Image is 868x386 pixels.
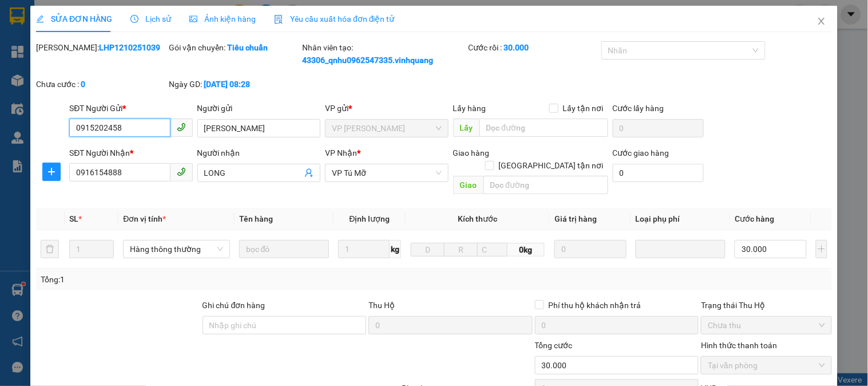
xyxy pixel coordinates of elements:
[444,243,478,257] input: R
[453,119,479,137] span: Lấy
[806,6,838,38] button: Close
[130,14,171,23] span: Lịch sử
[302,56,433,65] b: 43306_qnhu0962547335.vinhquang
[87,19,243,31] strong: CÔNG TY TNHH VĨNH QUANG
[123,214,166,223] span: Đơn vị tính
[508,243,545,257] span: 0kg
[504,43,529,52] b: 30.000
[69,102,192,115] div: SĐT Người Gửi
[477,243,508,257] input: C
[535,341,573,350] span: Tổng cước
[69,147,192,159] div: SĐT Người Nhận
[735,214,774,223] span: Cước hàng
[613,119,704,137] input: Cước lấy hàng
[114,59,216,70] strong: : [DOMAIN_NAME]
[558,102,608,115] span: Lấy tận nơi
[36,15,44,23] span: edit
[130,241,223,258] span: Hàng thông thường
[189,14,256,23] span: Ảnh kiện hàng
[544,299,646,312] span: Phí thu hộ khách nhận trả
[204,80,251,89] b: [DATE] 08:28
[203,316,367,334] input: Ghi chú đơn hàng
[81,80,85,89] b: 0
[197,102,320,115] div: Người gửi
[36,41,167,54] div: [PERSON_NAME]:
[36,78,167,90] div: Chưa cước :
[197,147,320,159] div: Người nhận
[325,102,448,115] div: VP gửi
[411,243,445,257] input: D
[350,214,390,223] span: Định lượng
[332,164,441,182] span: VP Tú Mỡ
[177,167,186,176] span: phone
[36,14,112,23] span: SỬA ĐƠN HÀNG
[274,14,395,23] span: Yêu cầu xuất hóa đơn điện tử
[708,317,825,334] span: Chưa thu
[325,148,357,157] span: VP Nhận
[631,208,730,230] th: Loại phụ phí
[494,159,608,172] span: [GEOGRAPHIC_DATA] tận nơi
[613,104,664,113] label: Cước lấy hàng
[453,176,483,194] span: Giao
[554,214,597,223] span: Giá trị hàng
[469,41,599,54] div: Cước rồi :
[613,148,669,157] label: Cước giao hàng
[816,240,827,258] button: plus
[817,17,826,26] span: close
[708,357,825,374] span: Tại văn phòng
[368,301,395,310] span: Thu Hộ
[130,15,138,23] span: clock-circle
[304,168,314,178] span: user-add
[239,214,273,223] span: Tên hàng
[12,18,66,72] img: logo
[228,43,268,52] b: Tiêu chuẩn
[41,240,59,258] button: delete
[69,214,78,223] span: SL
[479,119,608,137] input: Dọc đường
[203,301,265,310] label: Ghi chú đơn hàng
[483,176,608,194] input: Dọc đường
[118,34,211,46] strong: PHIẾU GỬI HÀNG
[701,341,777,350] label: Hình thức thanh toán
[390,240,401,258] span: kg
[613,164,704,182] input: Cước giao hàng
[453,104,486,113] span: Lấy hàng
[458,214,498,223] span: Kích thước
[332,120,441,137] span: VP LÊ HỒNG PHONG
[128,48,202,57] strong: Hotline : 0889 23 23 23
[554,240,627,258] input: 0
[169,41,300,54] div: Gói vận chuyển:
[177,123,186,132] span: phone
[453,148,490,157] span: Giao hàng
[189,15,197,23] span: picture
[274,15,283,24] img: icon
[701,299,831,312] div: Trạng thái Thu Hộ
[239,240,329,258] input: VD: Bàn, Ghế
[302,41,466,66] div: Nhân viên tạo:
[114,61,141,69] span: Website
[43,167,60,176] span: plus
[42,163,61,181] button: plus
[99,43,160,52] b: LHP1210251039
[169,78,300,90] div: Ngày GD:
[41,273,336,286] div: Tổng: 1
